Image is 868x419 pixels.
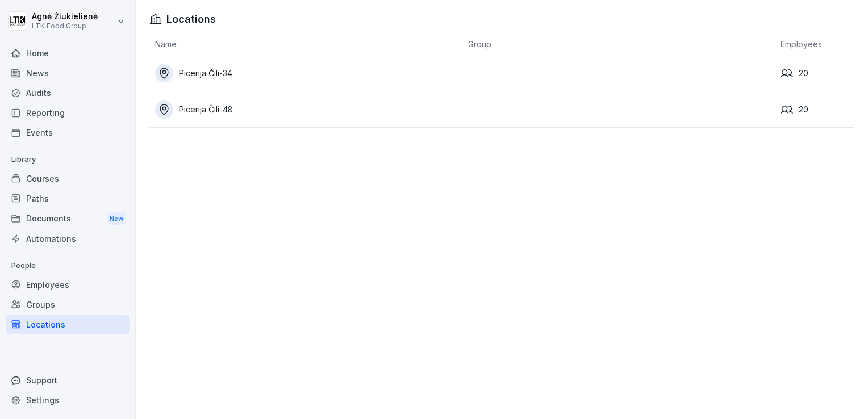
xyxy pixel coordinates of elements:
[6,169,130,188] a: Courses
[6,63,130,83] a: News
[6,390,130,410] a: Settings
[6,188,130,208] a: Paths
[107,212,126,225] div: New
[6,208,130,229] div: Documents
[6,208,130,229] a: DocumentsNew
[775,33,854,55] th: Employees
[166,11,216,27] h1: Locations
[32,12,98,22] p: Agnė Žiukielienė
[6,275,130,295] a: Employees
[155,64,462,82] a: Picerija Čili-34
[6,257,130,275] p: People
[6,150,130,169] p: Library
[6,83,130,103] a: Audits
[6,370,130,390] div: Support
[6,229,130,249] a: Automations
[462,33,775,55] th: Group
[32,22,98,30] p: LTK Food Group
[6,103,130,123] a: Reporting
[781,67,854,79] div: 20
[149,33,462,55] th: Name
[155,100,462,119] a: Picerija Čili-48
[781,103,854,116] div: 20
[6,123,130,143] a: Events
[6,295,130,315] a: Groups
[6,315,130,334] a: Locations
[6,43,130,63] a: Home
